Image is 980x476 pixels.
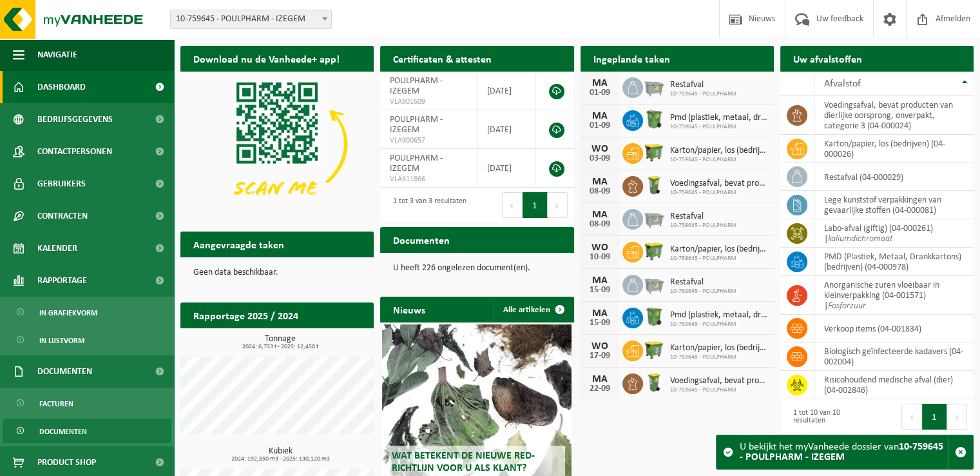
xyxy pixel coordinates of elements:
img: WB-1100-HPE-GN-50 [643,339,665,361]
span: 10-759645 - POULPHARM [670,222,736,230]
div: 15-09 [587,319,613,328]
td: [DATE] [477,110,535,149]
span: 10-759645 - POULPHARM [670,353,767,361]
span: Wat betekent de nieuwe RED-richtlijn voor u als klant? [392,451,535,473]
span: Voedingsafval, bevat producten van dierlijke oorsprong, onverpakt, categorie 3 [670,376,767,386]
span: VLA900657 [390,135,467,146]
h2: Uw afvalstoffen [780,46,875,71]
a: Documenten [3,419,171,443]
div: 15-09 [587,286,613,295]
img: WB-0370-HPE-GN-50 [643,108,665,130]
div: MA [587,111,613,121]
div: 08-09 [587,220,613,229]
a: Bekijk rapportage [278,328,372,353]
span: Restafval [670,212,736,222]
p: Geen data beschikbaar. [193,268,361,277]
td: [DATE] [477,72,535,110]
button: 1 [922,404,947,430]
div: 22-09 [587,384,613,393]
img: WB-0140-HPE-GN-50 [643,372,665,393]
div: 01-09 [587,88,613,97]
span: 2024: 6,753 t - 2025: 12,458 t [187,344,374,350]
span: Contracten [37,200,88,232]
div: 1 tot 3 van 3 resultaten [387,191,466,219]
span: Navigatie [37,39,77,71]
span: Pmd (plastiek, metaal, drankkartons) (bedrijven) [670,310,767,321]
div: 17-09 [587,352,613,361]
span: Documenten [37,355,92,388]
span: 10-759645 - POULPHARM [670,90,736,98]
span: 10-759645 - POULPHARM [670,156,767,164]
span: VLA611866 [390,174,467,184]
td: restafval (04-000029) [814,163,974,191]
div: MA [587,374,613,384]
span: Afvalstof [824,79,861,89]
div: MA [587,210,613,220]
h2: Aangevraagde taken [180,232,297,257]
p: U heeft 226 ongelezen document(en). [393,264,561,273]
i: kaliumdichromaat [828,234,893,244]
span: 10-759645 - POULPHARM [670,123,767,131]
h3: Kubiek [187,447,374,462]
div: 03-09 [587,154,613,163]
div: MA [587,308,613,319]
span: 10-759645 - POULPHARM [670,255,767,263]
button: 1 [523,192,548,218]
button: Next [947,404,967,430]
span: VLA901609 [390,97,467,107]
span: Karton/papier, los (bedrijven) [670,244,767,255]
i: Fosforzuur [828,301,866,311]
span: Bedrijfsgegevens [37,103,113,135]
img: WB-0140-HPE-GN-50 [643,174,665,196]
div: MA [587,275,613,286]
span: Restafval [670,80,736,90]
a: In lijstvorm [3,328,171,352]
td: verkoop items (04-001834) [814,315,974,342]
div: WO [587,243,613,253]
div: WO [587,341,613,352]
span: Facturen [39,392,73,416]
span: POULPHARM - IZEGEM [390,115,443,135]
h2: Certificaten & attesten [380,46,504,71]
span: Voedingsafval, bevat producten van dierlijke oorsprong, onverpakt, categorie 3 [670,179,767,189]
span: 10-759645 - POULPHARM [670,386,767,394]
a: Facturen [3,391,171,415]
img: WB-2500-GAL-GY-01 [643,75,665,97]
div: WO [587,144,613,154]
span: Contactpersonen [37,135,112,168]
button: Next [548,192,568,218]
h2: Nieuws [380,297,438,322]
span: 10-759645 - POULPHARM - IZEGEM [171,10,331,28]
img: WB-1100-HPE-GN-50 [643,141,665,163]
h3: Tonnage [187,335,374,350]
span: In lijstvorm [39,328,84,353]
span: POULPHARM - IZEGEM [390,154,443,174]
td: karton/papier, los (bedrijven) (04-000026) [814,135,974,163]
td: anorganische zuren vloeibaar in kleinverpakking (04-001571) | [814,276,974,315]
span: 10-759645 - POULPHARM - IZEGEM [170,10,332,29]
img: WB-1100-HPE-GN-50 [643,240,665,262]
span: Rapportage [37,264,87,297]
a: Alle artikelen [493,297,573,322]
td: voedingsafval, bevat producten van dierlijke oorsprong, onverpakt, categorie 3 (04-000024) [814,96,974,135]
span: Karton/papier, los (bedrijven) [670,343,767,353]
td: PMD (Plastiek, Metaal, Drankkartons) (bedrijven) (04-000978) [814,248,974,276]
div: U bekijkt het myVanheede dossier van [740,435,948,469]
img: WB-0370-HPE-GN-50 [643,306,665,328]
h2: Documenten [380,227,463,252]
div: MA [587,78,613,88]
div: 08-09 [587,187,613,196]
div: 10-09 [587,253,613,262]
span: Documenten [39,419,87,444]
h2: Ingeplande taken [581,46,683,71]
span: Gebruikers [37,168,86,200]
button: Previous [502,192,523,218]
div: 1 tot 10 van 10 resultaten [787,402,870,431]
img: Download de VHEPlus App [180,72,374,217]
td: lege kunststof verpakkingen van gevaarlijke stoffen (04-000081) [814,191,974,219]
a: In grafiekvorm [3,300,171,324]
h2: Rapportage 2025 / 2024 [180,302,311,328]
div: 01-09 [587,121,613,130]
span: Restafval [670,277,736,288]
img: WB-2500-GAL-GY-01 [643,273,665,295]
